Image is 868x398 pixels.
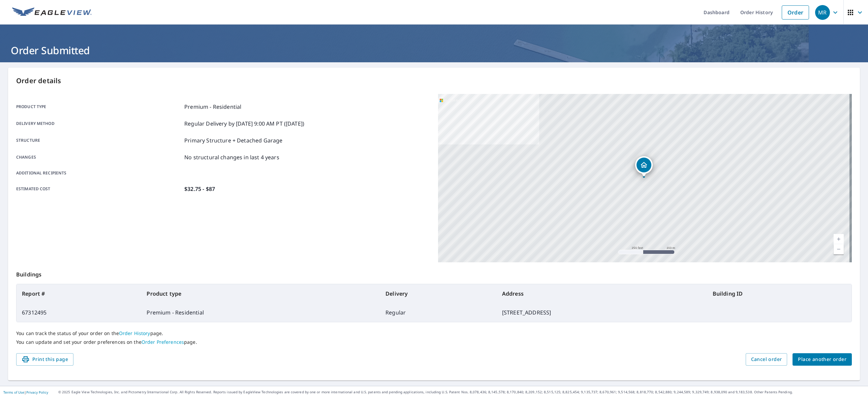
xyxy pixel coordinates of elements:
[834,244,844,254] a: Current Level 17, Zoom Out
[815,5,830,20] div: MR
[16,153,182,161] p: Changes
[16,185,182,193] p: Estimated cost
[16,330,852,336] p: You can track the status of your order on the page.
[782,5,809,20] a: Order
[16,76,852,86] p: Order details
[635,156,653,177] div: Dropped pin, building 1, Residential property, 11701 NW 29th Mnr Sunrise, FL 33323
[798,355,846,364] span: Place another order
[142,339,184,345] a: Order Preferences
[16,353,73,366] button: Print this page
[12,7,92,18] img: EV Logo
[16,170,182,176] p: Additional recipients
[3,390,48,394] p: |
[707,284,851,303] th: Building ID
[16,136,182,144] p: Structure
[184,136,282,144] p: Primary Structure + Detached Garage
[58,390,865,395] p: © 2025 Eagle View Technologies, Inc. and Pictometry International Corp. All Rights Reserved. Repo...
[497,303,707,322] td: [STREET_ADDRESS]
[184,185,215,193] p: $32.75 - $87
[793,353,852,366] button: Place another order
[380,303,497,322] td: Regular
[3,390,24,395] a: Terms of Use
[751,355,782,364] span: Cancel order
[16,262,852,284] p: Buildings
[834,234,844,244] a: Current Level 17, Zoom In
[22,355,68,364] span: Print this page
[16,339,852,345] p: You can update and set your order preferences on the page.
[26,390,48,395] a: Privacy Policy
[16,103,182,111] p: Product type
[16,120,182,128] p: Delivery method
[497,284,707,303] th: Address
[17,284,141,303] th: Report #
[184,120,304,128] p: Regular Delivery by [DATE] 9:00 AM PT ([DATE])
[141,284,380,303] th: Product type
[746,353,787,366] button: Cancel order
[8,43,860,57] h1: Order Submitted
[184,103,241,111] p: Premium - Residential
[119,330,150,336] a: Order History
[141,303,380,322] td: Premium - Residential
[380,284,497,303] th: Delivery
[184,153,279,161] p: No structural changes in last 4 years
[17,303,141,322] td: 67312495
